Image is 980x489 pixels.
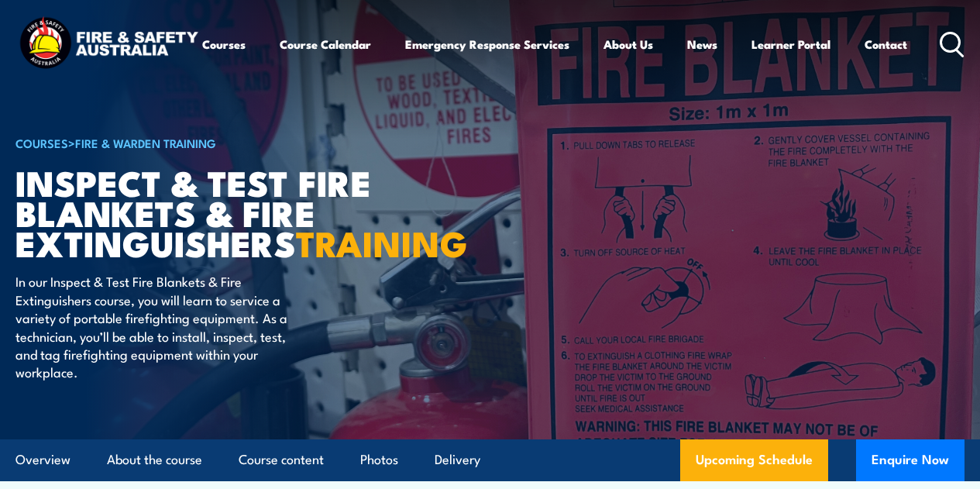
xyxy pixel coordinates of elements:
a: Course Calendar [280,26,371,63]
strong: TRAINING [296,215,468,269]
h1: Inspect & Test Fire Blankets & Fire Extinguishers [15,167,398,257]
a: COURSES [15,134,68,151]
a: Upcoming Schedule [680,439,828,481]
a: Courses [202,26,246,63]
a: Fire & Warden Training [75,134,216,151]
p: In our Inspect & Test Fire Blankets & Fire Extinguishers course, you will learn to service a vari... [15,272,298,381]
a: Overview [15,439,70,480]
a: About the course [107,439,202,480]
button: Enquire Now [856,439,965,481]
a: Contact [865,26,907,63]
a: News [687,26,717,63]
a: Course content [239,439,324,480]
a: Learner Portal [751,26,830,63]
a: Emergency Response Services [405,26,569,63]
a: About Us [603,26,653,63]
a: Delivery [435,439,480,480]
h6: > [15,133,398,152]
a: Photos [360,439,398,480]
